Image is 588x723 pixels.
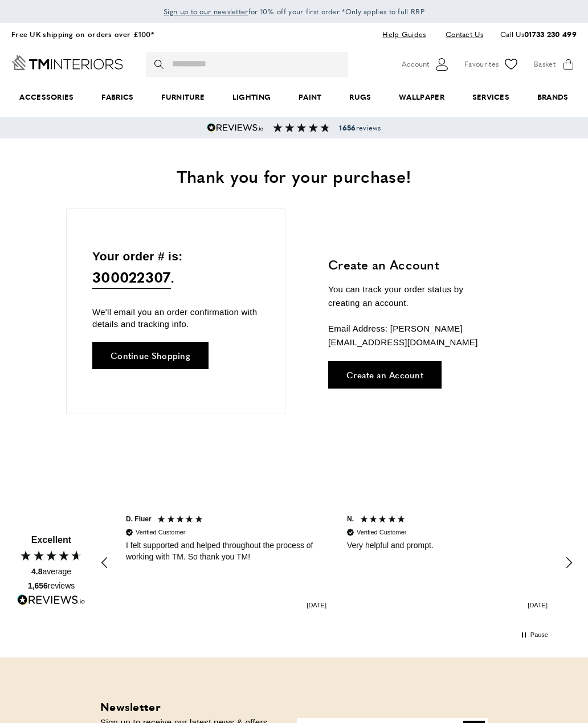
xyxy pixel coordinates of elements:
span: Sign up to our newsletter [164,6,248,17]
a: Favourites [464,56,520,73]
h3: Create an Account [328,256,496,273]
div: REVIEWS.io Carousel Scroll Right [555,549,582,577]
a: Furniture [148,80,218,115]
div: Customer reviews carousel with auto-scroll controls [91,497,582,629]
a: 01733 230 499 [524,28,577,39]
a: Contact Us [437,27,483,42]
a: Services [458,80,523,115]
div: Review by N., 5 out of 5 stars [337,508,558,618]
span: 1,656 [28,581,48,590]
div: REVIEWS.io Carousel Scroll Left [91,549,119,577]
div: reviews [28,581,75,592]
div: D. Fluer [126,514,152,524]
a: Wallpaper [385,80,458,115]
p: Your order # is: . [92,247,259,289]
div: I felt supported and helped throughout the process of working with TM. So thank you TM! [126,540,326,562]
div: 4.80 Stars [19,549,83,562]
div: Very helpful and prompt. [347,540,548,552]
div: N. [347,514,354,524]
div: 5 Stars [157,514,206,526]
a: Go to Home page [11,55,123,70]
div: Customer reviews [116,497,558,629]
p: We'll email you an order confirmation with details and tracking info. [92,306,259,330]
a: Help Guides [374,27,434,42]
strong: Newsletter [100,698,161,714]
div: Pause carousel [521,630,548,640]
span: Accessories [6,80,88,115]
div: average [31,566,71,578]
span: reviews [339,123,381,132]
p: You can track your order status by creating an account. [328,283,496,310]
div: Excellent [31,534,71,546]
a: Lighting [218,80,284,115]
strong: 1656 [339,122,356,133]
div: [DATE] [307,601,326,610]
span: Account [402,58,429,70]
span: Continue Shopping [111,351,190,360]
span: for 10% off your first order *Only applies to full RRP [164,6,424,17]
p: Call Us [500,28,577,40]
p: Email Address: [PERSON_NAME][EMAIL_ADDRESS][DOMAIN_NAME] [328,322,496,349]
div: Review by D. Fluer, 5 out of 5 stars [116,508,337,618]
img: Reviews section [273,123,330,132]
a: Rugs [336,80,385,115]
img: Reviews.io 5 stars [207,123,264,132]
a: Free UK shipping on orders over £100* [11,28,154,39]
button: Customer Account [402,56,450,73]
a: Sign up to our newsletter [164,6,248,17]
button: Search [154,52,166,77]
span: 300022307 [92,265,171,289]
a: Create an Account [328,361,442,389]
a: Fabrics [88,80,148,115]
span: Thank you for your purchase! [177,164,411,188]
span: 4.8 [31,567,42,576]
div: 5 Stars [360,514,409,526]
a: Continue Shopping [92,342,209,369]
a: Brands [523,80,582,115]
a: Paint [285,80,336,115]
span: Favourites [464,58,499,70]
div: [DATE] [528,601,548,610]
span: Create an Account [346,370,423,379]
div: Verified Customer [357,528,406,537]
div: Pause [530,631,548,639]
a: Read more reviews on REVIEWS.io [17,594,85,609]
div: Verified Customer [136,528,185,537]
